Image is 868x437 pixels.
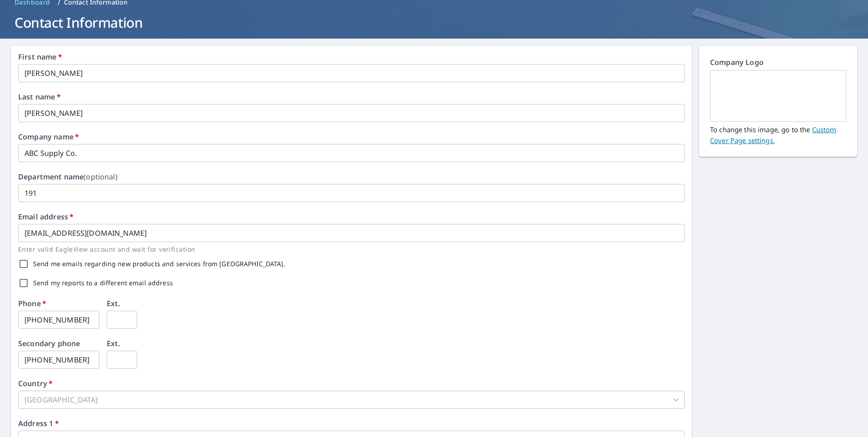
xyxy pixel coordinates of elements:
[710,57,846,70] p: Company Logo
[18,391,685,409] div: [GEOGRAPHIC_DATA]
[18,300,46,307] label: Phone
[84,172,118,182] b: (optional)
[721,71,835,120] img: EmptyCustomerLogo.png
[107,340,120,347] label: Ext.
[11,13,857,32] h1: Contact Information
[18,133,79,140] label: Company name
[18,53,62,60] label: First name
[33,280,173,286] label: Send my reports to a different email address
[107,300,120,307] label: Ext.
[710,122,846,146] p: To change this image, go to the
[18,340,80,347] label: Secondary phone
[18,213,74,220] label: Email address
[18,173,118,180] label: Department name
[18,380,53,387] label: Country
[18,93,61,100] label: Last name
[18,244,678,254] p: Enter valid EagleView account and wait for verification
[33,261,286,267] label: Send me emails regarding new products and services from [GEOGRAPHIC_DATA].
[18,420,59,427] label: Address 1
